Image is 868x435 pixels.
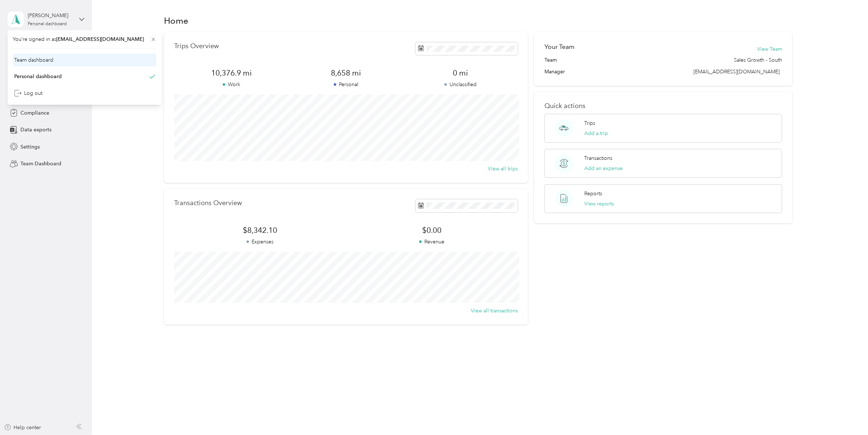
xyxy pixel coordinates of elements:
[14,73,62,80] div: Personal dashboard
[174,238,346,246] p: Expenses
[544,42,574,51] h2: Your Team
[28,12,73,19] div: [PERSON_NAME]
[13,35,156,43] span: You’re signed in as
[585,190,603,197] p: Reports
[403,81,518,88] p: Unclassified
[174,81,289,88] p: Work
[471,307,518,315] button: View all transactions
[174,68,289,78] span: 10,376.9 mi
[20,126,51,134] span: Data exports
[827,394,868,435] iframe: Everlance-gr Chat Button Frame
[734,56,782,64] span: Sales Growth - South
[164,17,188,24] h1: Home
[174,42,219,50] p: Trips Overview
[693,69,780,75] span: [EMAIL_ADDRESS][DOMAIN_NAME]
[585,130,608,137] button: Add a trip
[544,102,782,110] p: Quick actions
[4,424,41,431] button: Help center
[20,143,40,151] span: Settings
[14,89,42,97] div: Log out
[20,160,61,168] span: Team Dashboard
[20,109,49,117] span: Compliance
[174,199,242,207] p: Transactions Overview
[289,81,404,88] p: Personal
[585,165,623,172] button: Add an expense
[403,68,518,78] span: 0 mi
[174,225,346,235] span: $8,342.10
[346,225,517,235] span: $0.00
[757,45,782,53] button: View Team
[585,200,614,208] button: View reports
[585,154,613,162] p: Transactions
[585,119,596,127] p: Trips
[56,36,144,42] span: [EMAIL_ADDRESS][DOMAIN_NAME]
[544,56,557,64] span: Team
[28,22,67,26] div: Personal dashboard
[346,238,517,246] p: Revenue
[488,165,518,173] button: View all trips
[289,68,404,78] span: 8,658 mi
[544,68,565,76] span: Manager
[14,56,53,64] div: Team dashboard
